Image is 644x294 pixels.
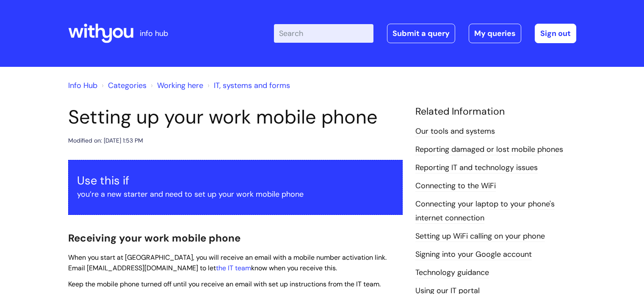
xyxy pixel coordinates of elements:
[140,27,168,40] p: info hub
[415,144,563,155] a: Reporting damaged or lost mobile phones
[68,231,240,245] span: Receiving your work mobile phone
[77,187,394,201] p: you’re a new starter and need to set up your work mobile phone
[108,80,146,91] a: Categories
[216,264,251,272] a: the IT team
[68,280,381,289] span: Keep the mobile phone turned off until you receive an email with set up instructions from the IT ...
[274,24,576,43] div: | -
[77,174,394,187] h3: Use this if
[415,231,545,242] a: Setting up WiFi calling on your phone
[415,126,495,137] a: Our tools and systems
[469,24,521,43] a: My queries
[68,135,143,146] div: Modified on: [DATE] 1:53 PM
[415,162,538,173] a: Reporting IT and technology issues
[387,24,455,43] a: Submit a query
[68,106,403,129] h1: Setting up your work mobile phone
[157,80,203,91] a: Working here
[415,267,489,278] a: Technology guidance
[415,181,496,192] a: Connecting to the WiFi
[415,249,532,260] a: Signing into your Google account
[415,199,555,223] a: Connecting your laptop to your phone's internet connection
[149,79,203,92] li: Working here
[274,24,373,43] input: Search
[535,24,576,43] a: Sign out
[68,253,387,272] span: When you start at [GEOGRAPHIC_DATA], you will receive an email with a mobile number activation li...
[214,80,290,91] a: IT, systems and forms
[415,106,576,118] h4: Related Information
[100,79,146,92] li: Solution home
[68,80,97,91] a: Info Hub
[205,79,290,92] li: IT, systems and forms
